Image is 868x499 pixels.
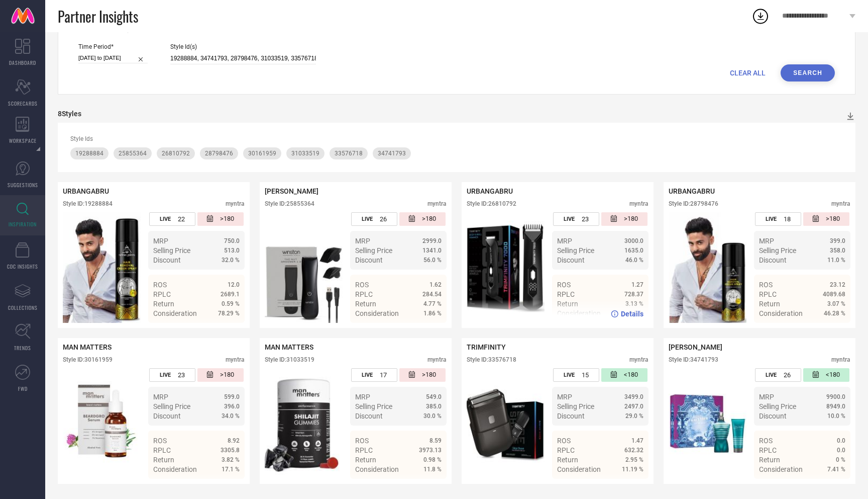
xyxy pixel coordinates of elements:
[355,309,399,317] span: Consideration
[160,216,171,222] span: LIVE
[759,437,773,445] span: ROS
[153,402,190,410] span: Selling Price
[380,371,387,379] span: 17
[557,281,571,289] span: ROS
[759,412,787,420] span: Discount
[766,216,777,222] span: LIVE
[153,446,171,454] span: RPLC
[423,456,442,463] span: 0.98 %
[751,7,770,25] div: Open download list
[429,437,442,444] span: 8.59
[9,220,37,228] span: INSPIRATION
[827,412,845,420] span: 10.0 %
[826,371,840,379] span: <180
[831,356,850,363] div: myntra
[624,247,643,254] span: 1635.0
[759,246,796,255] span: Selling Price
[160,372,171,378] span: LIVE
[153,393,168,401] span: MRP
[9,59,36,66] span: DASHBOARD
[423,412,442,420] span: 30.0 %
[824,310,845,317] span: 46.28 %
[557,393,572,401] span: MRP
[153,456,174,464] span: Return
[170,43,316,50] span: Style Id(s)
[153,281,167,289] span: ROS
[631,437,643,444] span: 1.47
[557,237,572,245] span: MRP
[669,212,746,323] img: Style preview image
[813,327,845,336] a: Details
[830,237,845,244] span: 399.0
[63,368,141,479] img: Style preview image
[467,356,516,363] div: Style ID: 33576718
[759,402,796,410] span: Selling Price
[355,290,373,298] span: RPLC
[153,290,171,298] span: RPLC
[759,290,777,298] span: RPLC
[629,200,648,207] div: myntra
[78,43,148,50] span: Time Period*
[153,309,197,317] span: Consideration
[831,200,850,207] div: myntra
[422,215,436,223] span: >180
[153,237,168,245] span: MRP
[467,187,513,195] span: URBANGABRU
[427,356,447,363] div: myntra
[63,200,113,207] div: Style ID: 19288884
[153,256,181,264] span: Discount
[355,256,383,264] span: Discount
[355,300,376,308] span: Return
[78,53,148,63] input: Select time period
[222,300,240,307] span: 0.59 %
[265,368,343,479] div: Click to view image
[355,237,370,245] span: MRP
[197,368,244,382] div: Number of days since the style was first listed on the platform
[557,412,585,420] span: Discount
[8,181,38,189] span: SUGGESTIONS
[622,466,643,473] span: 11.19 %
[625,257,643,264] span: 46.0 %
[419,483,442,491] span: Details
[355,412,383,420] span: Discount
[63,356,113,363] div: Style ID: 30161959
[827,257,845,264] span: 11.0 %
[265,212,343,323] img: Style preview image
[429,281,442,288] span: 1.62
[63,212,141,323] img: Style preview image
[836,456,845,463] span: 0 %
[823,327,845,336] span: Details
[218,310,240,317] span: 78.29 %
[409,327,442,336] a: Details
[625,456,643,463] span: 2.95 %
[153,300,174,308] span: Return
[380,215,387,223] span: 26
[755,212,801,226] div: Number of days the style has been live on the platform
[467,200,516,207] div: Style ID: 26810792
[611,310,643,318] a: Details
[351,212,397,226] div: Number of days the style has been live on the platform
[582,215,589,223] span: 23
[153,437,167,445] span: ROS
[781,64,835,81] button: Search
[58,110,81,118] div: 8 Styles
[162,150,190,157] span: 26810792
[178,215,185,223] span: 22
[830,281,845,288] span: 23.12
[248,150,276,157] span: 30161959
[784,371,791,379] span: 26
[423,466,442,473] span: 11.8 %
[827,466,845,473] span: 7.41 %
[826,403,845,410] span: 8949.0
[557,465,601,473] span: Consideration
[351,368,397,382] div: Number of days the style has been live on the platform
[265,200,314,207] div: Style ID: 25855364
[557,246,594,255] span: Selling Price
[830,247,845,254] span: 358.0
[265,368,343,479] img: Style preview image
[813,483,845,491] a: Details
[222,257,240,264] span: 32.0 %
[803,212,849,226] div: Number of days since the style was first listed on the platform
[837,447,845,454] span: 0.0
[220,215,234,223] span: >180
